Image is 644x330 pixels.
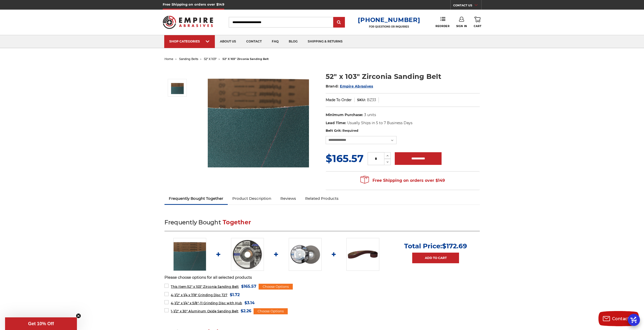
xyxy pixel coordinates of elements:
span: 4-1/2" x 1/4" x 5/8"-11 Grinding Disc with Hub [171,301,242,305]
input: Submit [334,17,344,28]
dt: Minimum Purchase: [326,112,363,118]
p: Total Price: [404,242,467,250]
dd: BZ33 [367,97,376,103]
a: Reorder [435,17,449,28]
dd: 3 units [364,112,376,118]
div: Get 10% OffClose teaser [5,317,77,330]
span: $2.26 [241,307,251,314]
span: 52" x 103" Zirconia Sanding Belt [171,285,239,289]
label: Belt Grit: [326,128,480,133]
img: Empire Abrasives [163,12,213,32]
div: SHOP CATEGORIES [169,39,210,43]
strong: This Item: [171,285,187,289]
div: Choose Options [254,308,288,314]
a: 52" x 103" [204,57,217,61]
img: 52" x 103" Zirconia Sanding Belt [208,66,309,167]
a: [PHONE_NUMBER] [358,16,420,24]
a: CONTACT US [453,3,481,10]
small: Required [342,128,358,133]
a: Add to Cart [412,253,459,263]
span: Get 10% Off [28,321,54,326]
span: $172.69 [442,242,467,250]
button: Contact us [598,311,639,326]
a: Empire Abrasives [340,84,373,89]
span: Reorder [435,25,449,28]
dd: Usually Ships in 5 to 7 Business Days [347,120,412,126]
span: $165.57 [326,152,364,165]
a: Related Products [301,193,343,204]
a: Frequently Bought Together [164,193,228,204]
span: 52" x 103" zirconia sanding belt [222,57,269,61]
div: Choose Options [259,284,293,290]
a: Cart [474,17,481,28]
span: Cart [474,25,481,28]
a: shipping & returns [303,35,348,48]
img: 52" x 103" Zirconia Sanding Belt [173,238,206,271]
img: 52" x 103" Zirconia Sanding Belt [171,81,184,94]
span: 1-1/2" x 30" Aluminum Oxide Sanding Belt [171,309,238,313]
span: $1.72 [230,291,240,298]
span: 4-1/2" x 1/4 x 7/8" Grinding Disc T27 [171,293,227,297]
span: Brand: [326,84,339,89]
p: Please choose options for all selected products [164,275,480,280]
a: sanding belts [179,57,198,61]
span: Frequently Bought [164,219,221,226]
a: contact [241,35,267,48]
span: Together [223,219,251,226]
button: Close teaser [76,313,81,318]
span: $3.14 [244,299,255,306]
a: about us [215,35,241,48]
dt: SKU: [357,97,366,103]
h1: 52" x 103" Zirconia Sanding Belt [326,72,480,81]
span: Free Shipping on orders over $149 [360,175,445,186]
span: $165.57 [241,283,256,290]
a: Product Description [228,193,276,204]
dt: Lead Time: [326,120,346,126]
a: faq [267,35,284,48]
span: Sign In [456,25,467,28]
span: Made To Order [326,98,352,102]
a: blog [284,35,303,48]
p: FOR QUESTIONS OR INQUIRIES [358,25,420,28]
span: Contact us [612,316,636,321]
a: Reviews [276,193,301,204]
a: home [164,57,173,61]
